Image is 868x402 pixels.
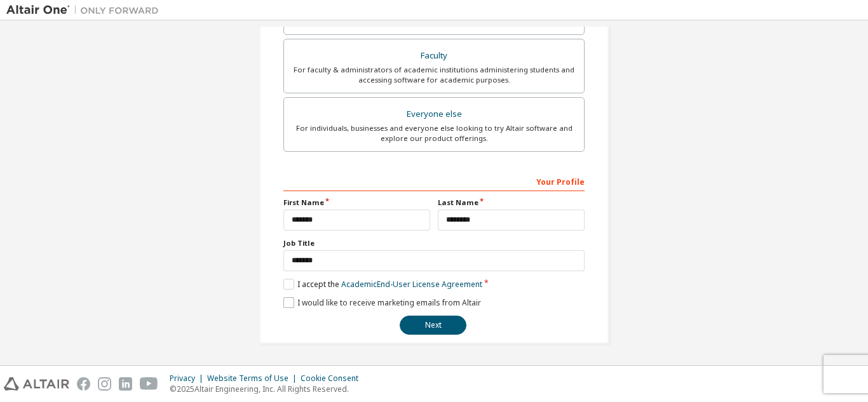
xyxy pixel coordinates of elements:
[170,373,207,384] div: Privacy
[438,198,585,208] label: Last Name
[301,373,366,384] div: Cookie Consent
[283,279,482,290] label: I accept the
[292,105,576,123] div: Everyone else
[6,4,165,17] img: Altair One
[119,377,132,391] img: linkedin.svg
[283,171,585,191] div: Your Profile
[140,377,158,391] img: youtube.svg
[283,198,430,208] label: First Name
[292,65,576,85] div: For faculty & administrators of academic institutions administering students and accessing softwa...
[77,377,90,391] img: facebook.svg
[98,377,111,391] img: instagram.svg
[292,47,576,65] div: Faculty
[170,384,366,394] p: © 2025 Altair Engineering, Inc. All Rights Reserved.
[4,377,69,391] img: altair_logo.svg
[283,238,585,248] label: Job Title
[283,297,481,308] label: I would like to receive marketing emails from Altair
[341,279,482,290] a: Academic End-User License Agreement
[292,123,576,144] div: For individuals, businesses and everyone else looking to try Altair software and explore our prod...
[207,373,301,384] div: Website Terms of Use
[400,316,466,335] button: Next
